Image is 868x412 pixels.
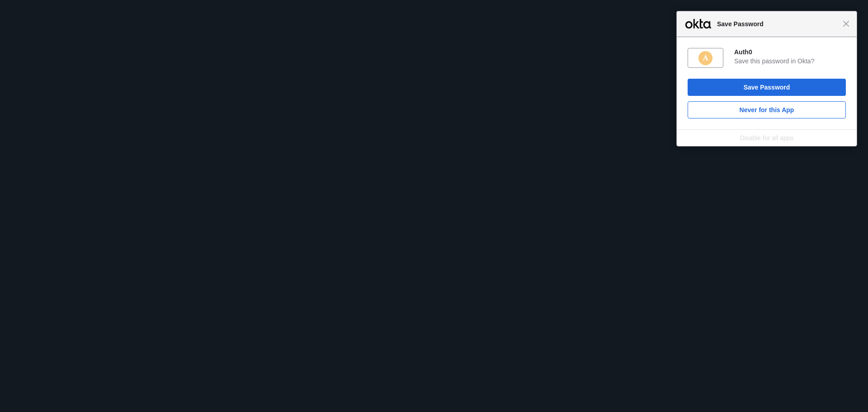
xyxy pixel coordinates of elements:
div: Save this password in Okta? [734,57,846,65]
img: c4AAAAGSURBVAMAnm3ks8OIcVQAAAAASUVORK5CYII= [698,50,713,66]
span: Close [843,20,849,27]
button: Save Password [688,79,846,96]
div: Auth0 [734,48,846,56]
span: Save Password [712,19,843,29]
button: Never for this App [688,101,846,118]
a: Disable for all apps [740,134,793,142]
